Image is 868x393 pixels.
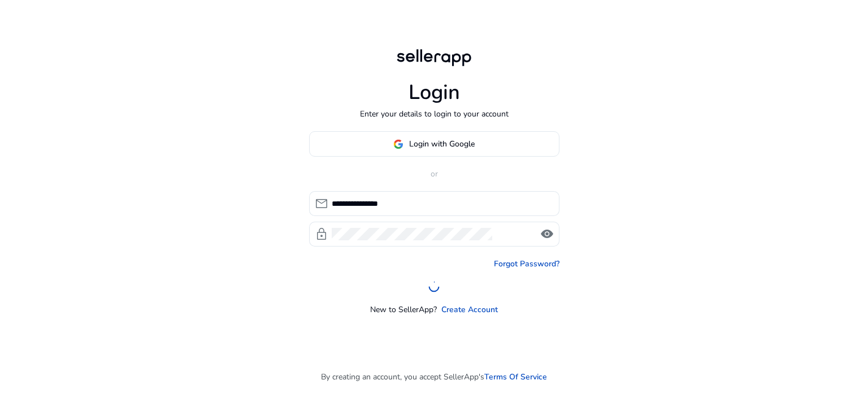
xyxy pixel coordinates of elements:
span: mail [315,197,328,210]
p: New to SellerApp? [370,304,437,316]
p: Enter your details to login to your account [360,108,509,120]
span: lock [315,227,328,241]
a: Terms Of Service [484,371,547,383]
h1: Login [409,80,460,105]
a: Forgot Password? [494,258,559,270]
p: or [309,168,559,180]
a: Create Account [441,304,498,316]
img: google-logo.svg [393,139,403,149]
span: visibility [540,227,554,241]
span: Login with Google [409,138,475,150]
button: Login with Google [309,131,559,157]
